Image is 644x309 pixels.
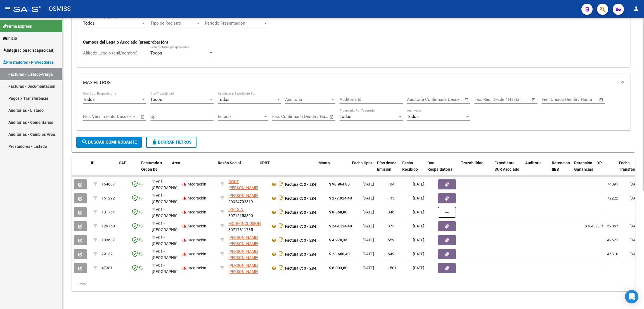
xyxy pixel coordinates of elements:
span: Período Presentación [205,21,263,26]
i: Descargar documento [278,180,285,189]
strong: Factura C: 3 - 284 [285,182,316,187]
datatable-header-cell: Días desde Emisión [375,157,400,182]
span: Facturado x Orden De [141,161,162,172]
span: [DATE] [629,224,641,228]
span: 129750 [101,224,115,228]
button: Buscar Comprobante [76,137,142,148]
datatable-header-cell: Razón Social [216,157,257,182]
input: Fecha fin [502,97,529,102]
span: - [607,266,608,270]
span: 559 [388,238,394,242]
datatable-header-cell: Fecha Cpbt [350,157,375,182]
span: IZET S.A. [228,207,244,212]
span: 131754 [101,210,115,214]
span: 74091 [607,182,618,186]
span: Trazabilidad [461,161,484,165]
span: [DATE] [629,252,641,256]
span: [DATE] [413,252,424,256]
span: Todos [150,51,162,56]
span: Todos [218,97,229,102]
i: Descargar documento [278,250,285,259]
input: Fecha fin [111,114,138,119]
span: CAE [119,161,126,165]
input: Fecha fin [569,97,596,102]
div: 27322510689 [228,248,266,260]
span: 49621 [607,238,618,242]
mat-panel-title: MAS FILTROS [83,80,617,86]
span: Borrar Filtros [151,140,191,145]
span: Integración [183,224,206,228]
input: Fecha fin [300,114,327,119]
datatable-header-cell: Doc Respaldatoria [425,157,459,182]
datatable-header-cell: Retencion IIBB [550,157,572,182]
button: Open calendar [139,114,146,120]
span: Area [172,161,180,165]
strong: Factura C: 3 - 284 [285,266,316,270]
span: 72222 [607,196,618,200]
datatable-header-cell: Monto [316,157,350,182]
input: Fecha inicio [542,97,564,102]
button: Open calendar [463,96,470,103]
span: 47381 [101,266,113,270]
span: $ 6.407,13 [585,224,603,228]
span: Tipo de Registro [150,21,196,26]
strong: $ 8.033,60 [329,266,347,270]
span: 99132 [101,252,113,256]
div: 30715153390 [228,206,266,218]
span: Estado [218,114,263,119]
span: 373 [388,224,394,228]
span: [PERSON_NAME] [PERSON_NAME] [228,235,258,246]
span: 151292 [101,196,115,200]
mat-icon: menu [4,5,11,12]
i: Descargar documento [278,222,285,231]
input: Fecha inicio [407,97,430,102]
strong: Factura C: 3 - 284 [285,238,316,243]
span: CPBT [260,161,270,165]
datatable-header-cell: Auditoria [523,157,550,182]
div: MAS FILTROS [76,92,630,131]
datatable-header-cell: CAE [117,157,139,182]
i: Descargar documento [278,236,285,245]
span: Todos [83,97,95,102]
span: [PERSON_NAME] [PERSON_NAME] [228,263,258,274]
span: [DATE] [363,196,374,200]
span: OP [596,161,602,165]
span: Todos [407,114,419,119]
span: Monto [318,161,330,165]
span: Auditoria [525,161,542,165]
span: Firma Express [3,23,32,29]
mat-icon: person [633,5,640,12]
input: Fecha inicio [474,97,497,102]
datatable-header-cell: Area [170,157,207,182]
strong: $ 277.924,40 [329,196,352,200]
strong: $ 23.668,40 [329,252,350,256]
span: [DATE] [363,252,374,256]
span: - [607,210,608,214]
span: [DATE] [413,210,424,214]
datatable-header-cell: Expediente SUR Asociado [492,157,523,182]
span: Integración [183,210,206,214]
span: Todos [83,21,95,26]
span: ID [91,161,94,165]
span: Retencion IIBB [552,161,570,172]
datatable-header-cell: CPBT [257,157,316,182]
mat-icon: search [81,139,88,145]
div: 27325154565 [228,179,266,190]
span: Integración [183,238,206,242]
mat-icon: delete [151,139,158,145]
strong: $ 98.964,88 [329,182,350,186]
span: [PERSON_NAME] [PERSON_NAME] [228,249,258,260]
span: Buscar Comprobante [81,140,137,145]
input: Fecha inicio [83,114,106,119]
span: [DATE] [413,224,424,228]
span: 346 [388,210,394,214]
span: 59067 [607,224,618,228]
span: Integración [183,266,206,270]
span: [DATE] [629,182,641,186]
div: Open Intercom Messenger [625,290,638,303]
span: [DATE] [629,238,641,242]
span: Integración [183,182,206,186]
strong: Factura C: 3 - 284 [285,196,316,201]
span: Expediente SUR Asociado [494,161,519,172]
span: Todos [150,97,162,102]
